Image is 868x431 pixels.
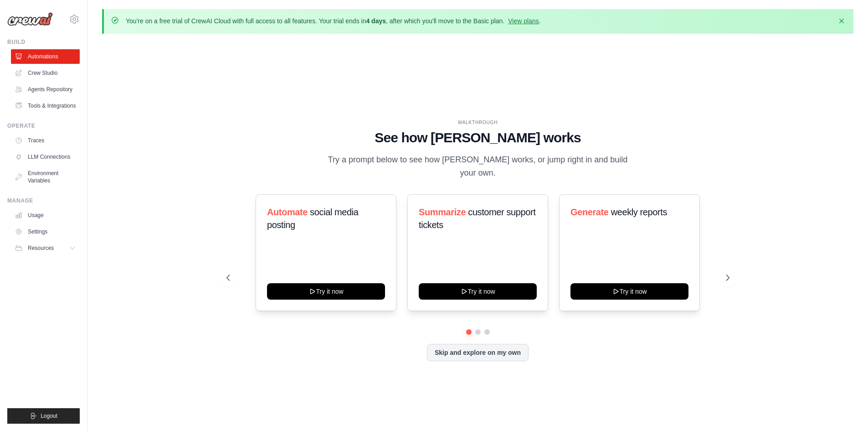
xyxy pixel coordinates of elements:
[7,12,53,26] img: Logo
[366,17,386,25] strong: 4 days
[611,207,667,217] span: weekly reports
[419,283,537,300] button: Try it now
[11,208,80,223] a: Usage
[11,49,80,64] a: Automations
[7,122,80,130] div: Operate
[267,207,359,230] span: social media posting
[126,16,541,26] p: You're on a free trial of CrewAI Cloud with full access to all features. Your trial ends in , aft...
[570,207,609,217] span: Generate
[7,197,80,204] div: Manage
[7,38,80,46] div: Build
[41,412,57,420] span: Logout
[11,82,80,97] a: Agents Repository
[419,207,535,230] span: customer support tickets
[11,99,80,113] a: Tools & Integrations
[570,283,688,300] button: Try it now
[427,344,529,361] button: Skip and explore on my own
[11,133,80,148] a: Traces
[267,283,385,300] button: Try it now
[11,241,80,255] button: Resources
[226,119,729,126] div: WALKTHROUGH
[325,153,631,180] p: Try a prompt below to see how [PERSON_NAME] works, or jump right in and build your own.
[267,207,308,217] span: Automate
[11,166,80,188] a: Environment Variables
[7,408,80,424] button: Logout
[11,150,80,164] a: LLM Connections
[28,244,54,252] span: Resources
[11,224,80,239] a: Settings
[419,207,466,217] span: Summarize
[11,66,80,80] a: Crew Studio
[508,17,539,25] a: View plans
[226,130,729,146] h1: See how [PERSON_NAME] works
